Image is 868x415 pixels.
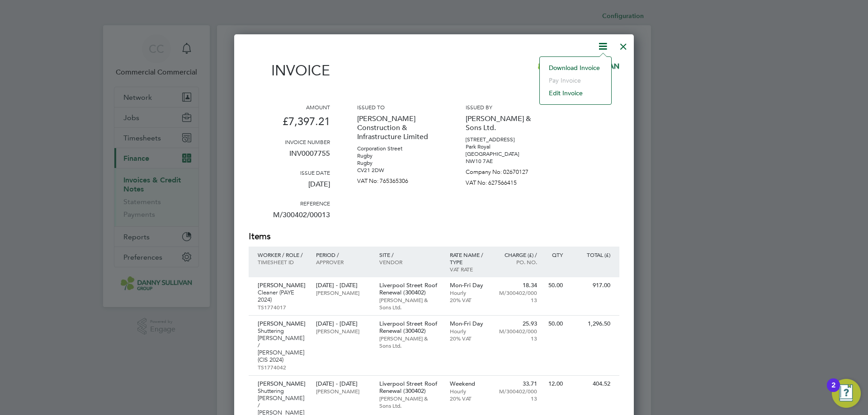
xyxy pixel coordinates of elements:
p: M/300402/00013 [498,327,537,342]
p: Rugby [357,159,439,167]
p: [PERSON_NAME] [258,320,307,327]
li: Pay invoice [544,74,607,87]
p: Vendor [379,258,441,266]
p: Liverpool Street Roof Renewal (300402) [379,380,441,395]
p: Corporation Street [357,145,439,152]
p: QTY [546,251,563,258]
h3: Reference [249,200,330,207]
p: Worker / Role / [258,251,307,258]
p: Cleaner (PAYE 2024) [258,289,307,303]
p: 18.34 [498,282,537,289]
p: [PERSON_NAME] & Sons Ltd. [379,296,441,311]
p: [DATE] - [DATE] [316,320,370,327]
div: 2 [831,385,835,397]
p: 25.93 [498,320,537,327]
p: [STREET_ADDRESS] [466,136,547,143]
p: [GEOGRAPHIC_DATA] [466,150,547,158]
li: Download Invoice [544,61,607,74]
p: [PERSON_NAME] [316,327,370,335]
p: Rugby [357,152,439,159]
p: Weekend [450,380,489,387]
h2: Items [249,230,619,243]
p: [PERSON_NAME] & Sons Ltd. [379,335,441,349]
p: Period / [316,251,370,258]
p: [DATE] - [DATE] [316,282,370,289]
p: 917.00 [572,282,610,289]
p: 12.00 [546,380,563,387]
p: VAT No: 627566415 [466,176,547,187]
p: 404.52 [572,380,610,387]
p: Hourly [450,387,489,395]
p: [PERSON_NAME] & Sons Ltd. [466,111,547,136]
p: VAT rate [450,266,489,273]
p: 20% VAT [450,395,489,402]
li: Edit invoice [544,87,607,99]
p: NW10 7AE [466,158,547,165]
p: Approver [316,258,370,266]
p: Po. No. [498,258,537,266]
p: Hourly [450,289,489,296]
p: 20% VAT [450,335,489,342]
p: [PERSON_NAME] [316,289,370,296]
p: 1,296.50 [572,320,610,327]
p: [PERSON_NAME] Construction & Infrastructure Limited [357,111,439,145]
p: [PERSON_NAME] [258,282,307,289]
p: [PERSON_NAME] [316,387,370,395]
h3: Amount [249,103,330,111]
h3: Issued by [466,103,547,111]
p: 50.00 [546,320,563,327]
p: Hourly [450,327,489,335]
h1: Invoice [249,62,330,79]
p: TS1774042 [258,364,307,371]
p: M/300402/00013 [498,387,537,402]
p: Liverpool Street Roof Renewal (300402) [379,320,441,335]
p: TS1774017 [258,303,307,311]
p: Total (£) [572,251,610,258]
p: Company No: 02670127 [466,165,547,176]
h3: Issue date [249,169,330,176]
p: Park Royal [466,143,547,150]
p: 50.00 [546,282,563,289]
p: Site / [379,251,441,258]
p: Rate name / type [450,251,489,266]
p: Mon-Fri Day [450,282,489,289]
img: dannysullivan-logo-remittance.png [538,59,619,75]
p: £7,397.21 [249,111,330,138]
p: Timesheet ID [258,258,307,266]
p: CV21 2DW [357,167,439,174]
p: [DATE] [249,176,330,200]
p: Shuttering [PERSON_NAME] / [PERSON_NAME] (CIS 2024) [258,327,307,364]
button: Open Resource Center, 2 new notifications [832,379,861,408]
p: [PERSON_NAME] & Sons Ltd. [379,395,441,409]
p: INV0007755 [249,145,330,169]
p: M/300402/00013 [249,207,330,230]
p: [DATE] - [DATE] [316,380,370,387]
p: Liverpool Street Roof Renewal (300402) [379,282,441,296]
h3: Invoice number [249,138,330,145]
p: [PERSON_NAME] [258,380,307,387]
p: VAT No: 765365306 [357,174,439,185]
h3: Issued to [357,103,439,111]
p: M/300402/00013 [498,289,537,303]
p: Mon-Fri Day [450,320,489,327]
p: 20% VAT [450,296,489,303]
p: 33.71 [498,380,537,387]
p: Charge (£) / [498,251,537,258]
